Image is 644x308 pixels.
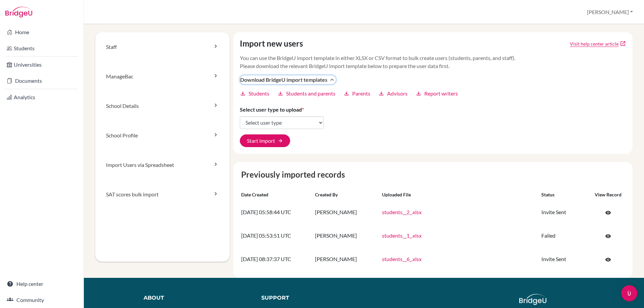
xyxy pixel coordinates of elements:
[95,62,230,91] a: ManageBac
[240,106,304,114] label: Select user type to upload
[95,91,230,121] a: School Details
[240,134,290,147] button: Start import
[589,189,627,201] th: View record
[240,54,626,70] p: You can use the BridgeU import template in either XLSX or CSV format to bulk create users (studen...
[238,248,312,271] td: [DATE] 08:37:37 UTC
[343,90,350,97] i: download
[598,206,618,219] a: Click to open the record on its current state
[277,89,335,98] a: downloadStudents and parents
[387,89,408,98] span: Advisors
[240,90,246,97] i: download
[95,121,230,150] a: School Profile
[539,189,589,201] th: Status
[240,89,626,98] div: Download BridgeU import templatesexpand_less
[416,89,458,98] a: downloadReport writers
[238,169,628,181] caption: Previously imported records
[238,224,312,248] td: [DATE] 05:53:51 UTC
[95,150,230,180] a: Import Users via Spreadsheet
[312,201,379,224] td: [PERSON_NAME]
[312,248,379,271] td: [PERSON_NAME]
[249,89,269,98] span: Students
[416,90,422,97] i: download
[312,189,379,201] th: Created by
[1,293,82,307] a: Community
[539,201,589,224] td: Invite Sent
[605,233,611,239] span: visibility
[1,58,82,71] a: Universities
[261,294,357,302] div: Support
[352,89,370,98] span: Parents
[605,257,611,263] span: visibility
[382,209,422,215] a: students__2_.xlsx
[238,189,312,201] th: Date created
[144,294,246,302] div: About
[238,201,312,224] td: [DATE] 05:58:44 UTC
[570,40,619,47] a: Click to open Tracking student registration article in a new tab
[1,42,82,55] a: Students
[605,210,611,216] span: visibility
[277,90,283,97] i: download
[95,32,230,62] a: Staff
[312,224,379,248] td: [PERSON_NAME]
[378,90,384,97] i: download
[329,76,335,83] i: expand_less
[240,89,269,98] a: downloadStudents
[1,25,82,39] a: Home
[382,256,422,262] a: students__6_.xlsx
[95,180,230,209] a: SAT scores bulk import
[240,76,327,84] span: Download BridgeU import templates
[240,75,336,84] button: Download BridgeU import templatesexpand_less
[378,89,408,98] a: downloadAdvisors
[379,189,539,201] th: Uploaded file
[539,248,589,271] td: Invite Sent
[343,89,370,98] a: downloadParents
[539,224,589,248] td: Failed
[1,74,82,87] a: Documents
[5,7,32,17] img: Bridge-U
[424,89,458,98] span: Report writers
[240,39,303,49] h4: Import new users
[1,277,82,291] a: Help center
[621,285,637,301] div: Open Intercom Messenger
[598,230,618,242] a: Click to open the record on its current state
[519,294,546,305] img: logo_white@2x-f4f0deed5e89b7ecb1c2cc34c3e3d731f90f0f143d5ea2071677605dd97b5244.png
[584,6,636,18] button: [PERSON_NAME]
[278,138,283,143] span: arrow_forward
[1,90,82,104] a: Analytics
[620,41,626,47] a: open_in_new
[382,232,422,239] a: students__1_.xlsx
[286,89,335,98] span: Students and parents
[598,253,618,266] a: Click to open the record on its current state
